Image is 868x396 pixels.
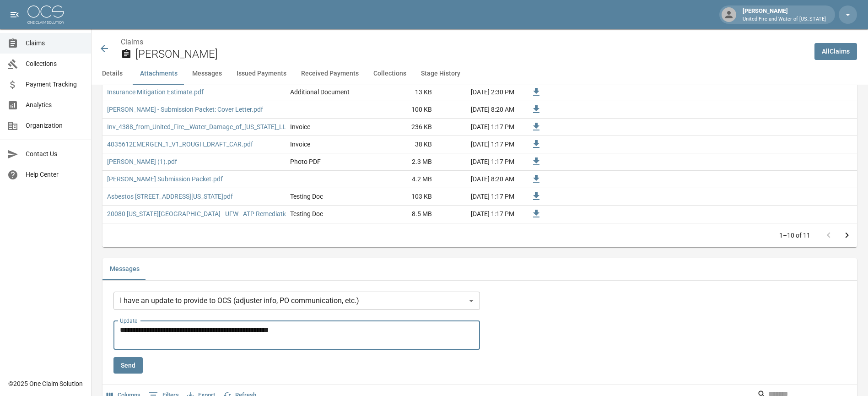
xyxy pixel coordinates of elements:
div: anchor tabs [92,63,868,85]
button: Messages [102,258,147,280]
button: open drawer [5,5,24,24]
div: Testing Doc [290,209,323,218]
a: [PERSON_NAME] (1).pdf [107,157,177,166]
img: ocs-logo-white-transparent.png [27,5,64,24]
a: 4035612EMERGEN_1_V1_ROUGH_DRAFT_CAR.pdf [107,140,253,149]
span: Collections [26,59,84,69]
div: [DATE] 1:17 PM [437,119,519,136]
p: 1–10 of 11 [779,231,810,240]
div: 13 KB [368,84,437,101]
div: Invoice [290,122,310,131]
div: [DATE] 8:20 AM [437,101,519,119]
div: related-list tabs [102,258,857,280]
div: [DATE] 1:17 PM [437,136,519,153]
p: United Fire and Water of [US_STATE] [743,16,826,23]
div: [DATE] 1:17 PM [437,153,519,171]
button: Details [92,63,133,85]
button: Collections [366,63,414,85]
button: Attachments [133,63,185,85]
div: Testing Doc [290,192,323,201]
div: © 2025 One Claim Solution [8,379,83,388]
h2: [PERSON_NAME] [135,48,807,61]
div: Invoice [290,140,310,149]
a: [PERSON_NAME] - Submission Packet: Cover Letter.pdf [107,105,263,114]
a: Insurance Mitigation Estimate.pdf [107,87,204,97]
a: Asbestos [STREET_ADDRESS][US_STATE]pdf [107,192,233,201]
a: Claims [121,38,143,46]
div: [PERSON_NAME] [739,6,830,23]
span: Contact Us [26,149,84,159]
div: 4.2 MB [368,171,437,188]
a: 20080 [US_STATE][GEOGRAPHIC_DATA] - UFW - ATP Remediation Scope 91525.pdf [107,209,341,218]
div: [DATE] 8:20 AM [437,171,519,188]
div: [DATE] 1:17 PM [437,188,519,206]
a: Inv_4388_from_United_Fire__Water_Damage_of_[US_STATE]_LLC_39088.pdf [107,122,323,131]
span: Organization [26,121,84,130]
div: I have an update to provide to OCS (adjuster info, PO communication, etc.) [113,292,480,310]
button: Go to next page [838,226,856,244]
div: 100 KB [368,101,437,119]
div: 236 KB [368,119,437,136]
div: [DATE] 2:30 PM [437,84,519,101]
span: Analytics [26,100,84,110]
span: Help Center [26,170,84,179]
button: Stage History [414,63,468,85]
span: Claims [26,38,84,48]
label: Update [120,317,137,325]
div: 103 KB [368,188,437,206]
nav: breadcrumb [121,37,807,48]
a: [PERSON_NAME] Submission Packet.pdf [107,174,223,184]
button: Issued Payments [229,63,294,85]
div: 8.5 MB [368,206,437,223]
button: Messages [185,63,229,85]
div: 2.3 MB [368,153,437,171]
button: Received Payments [294,63,366,85]
div: Photo PDF [290,157,321,166]
a: AllClaims [814,43,857,60]
div: 38 KB [368,136,437,153]
span: Payment Tracking [26,80,84,89]
div: [DATE] 1:17 PM [437,206,519,223]
div: Additional Document [290,87,350,97]
button: Send [113,357,143,374]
